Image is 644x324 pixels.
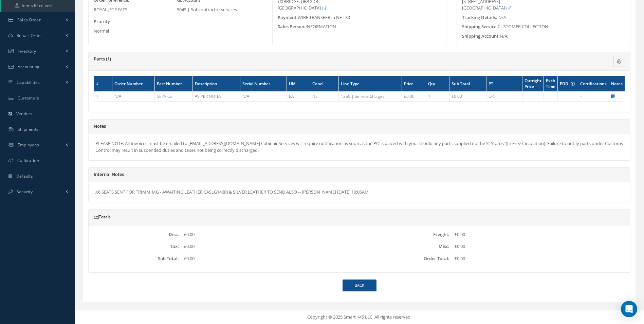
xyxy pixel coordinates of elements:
[457,33,630,40] div: N/A
[81,314,637,321] div: Copyright © 2025 Smart 145 LLC. All rights reserved.
[544,76,558,92] th: Exch Time
[94,6,173,13] div: ROYAL JET SEATS
[157,93,172,99] a: SERVICE
[240,76,287,92] th: Serial Number
[609,76,625,92] th: Notes
[449,231,630,238] div: £0.00
[449,76,486,92] th: Sub Total
[18,48,36,54] span: Inventory
[621,301,637,317] div: Open Intercom Messenger
[402,76,426,92] th: Price
[360,232,450,237] label: Freight:
[462,33,500,39] span: Shipping Account:
[94,92,112,101] td: 1
[338,92,402,101] td: 1250 | Service Charges
[94,124,625,129] h5: Notes
[455,255,465,262] span: £0.00
[18,142,39,148] span: Employees
[240,92,287,101] td: N/A
[522,76,544,92] th: Outright Price
[360,244,450,249] label: Misc:
[94,56,535,62] h5: Parts (1)
[154,76,192,92] th: Part Number
[18,64,40,70] span: Accounting
[578,76,609,92] th: Certifications
[449,92,486,101] td: £0.00
[89,182,630,202] div: X6 SEATS SENT FOR TRIMMIMG - AWAITING LEATHER CASLG146RJ & SILVER LEATHER TO SEND ALSO -- [PERSON...
[94,215,625,219] h5: Totals
[278,23,306,30] span: Sales Person:
[94,76,112,92] th: #
[287,76,310,92] th: UM
[17,158,39,163] span: Calibration
[426,92,449,101] td: 1
[462,14,497,20] span: Tracking Details:
[426,76,449,92] th: Qty
[94,172,625,177] h5: Internal Notes
[89,244,179,249] label: Tax:
[360,256,450,261] label: Order Total:
[310,92,339,101] td: NE
[402,92,426,101] td: £0.00
[273,23,446,30] div: INFORMATION
[179,243,360,250] div: £0.00
[310,76,339,92] th: Cond
[338,76,402,92] th: Line Type
[16,111,33,116] span: Vendors
[17,189,33,195] span: Security
[94,18,110,25] label: Priority
[449,243,630,250] div: £0.00
[462,23,498,30] span: Shipping Service:
[558,76,578,92] th: EDD
[112,92,154,101] td: N/A
[17,17,41,23] span: Sales Order
[18,95,39,101] span: Customers
[498,14,506,20] span: N/A
[89,133,630,160] div: PLEASE NOTE: All Invoices must be emailed to [EMAIL_ADDRESS][DOMAIN_NAME] Cabinair Services will ...
[287,92,310,101] td: EA
[343,280,376,291] a: Back
[486,92,522,101] td: OR
[112,76,154,92] th: Order Number
[486,76,522,92] th: PT
[192,92,240,101] td: AS PER NOTES
[89,232,179,237] label: Disc:
[18,126,39,132] span: Shipments
[273,14,446,21] div: WIRE TRANSFER in NET 30
[179,231,360,238] div: £0.00
[177,6,257,13] div: 5045 | Subcontractor services
[94,28,173,35] div: Normal
[89,256,179,261] label: Sub Total:
[457,23,630,30] div: CUSTOMER COLLECTION
[184,255,195,262] span: £0.00
[192,76,240,92] th: Description
[16,173,33,179] span: Defaults
[17,79,40,85] span: Capabilities
[278,14,298,20] span: Payment:
[578,92,609,101] td: -
[17,33,42,38] span: Repair Order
